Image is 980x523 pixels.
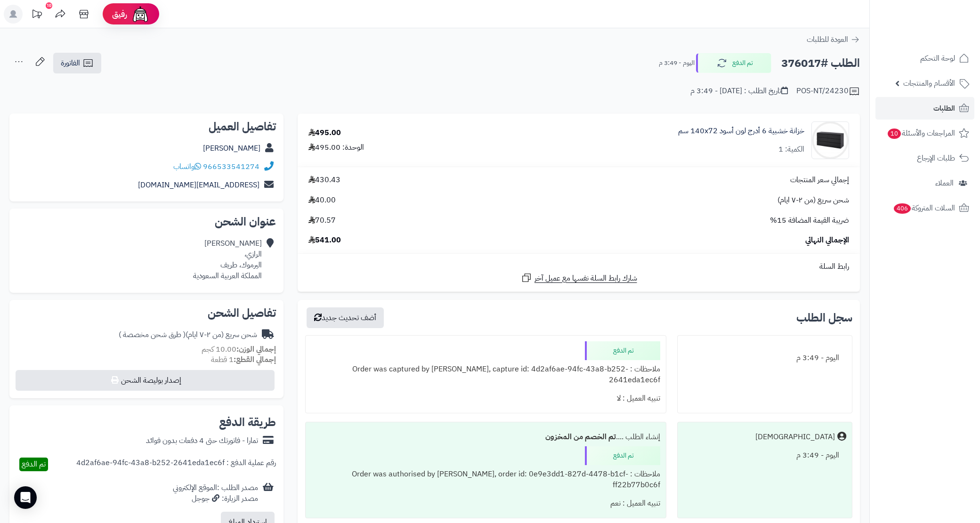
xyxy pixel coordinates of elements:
[146,435,258,446] div: تمارا - فاتورتك حتى 4 دفعات بدون فوائد
[211,354,276,365] small: 1 قطعة
[61,57,80,69] span: الفاتورة
[888,129,901,139] span: 10
[935,177,954,190] span: العملاء
[138,179,259,191] a: [EMAIL_ADDRESS][DOMAIN_NAME]
[308,128,341,138] div: 495.00
[308,235,341,246] span: 541.00
[521,272,637,284] a: شارك رابط السلة نفسها مع عميل آخر
[301,261,856,272] div: رابط السلة
[76,458,276,471] div: رقم عملية الدفع : 4d2af6ae-94fc-43a8-b252-2641eda1ec6f
[875,47,974,70] a: لوحة التحكم
[236,344,276,355] strong: إجمالي الوزن:
[14,486,37,509] div: Open Intercom Messenger
[683,446,846,465] div: اليوم - 3:49 م
[193,238,262,281] div: [PERSON_NAME] الرازي، اليرموك، طريف المملكة العربية السعودية
[770,215,849,226] span: ضريبة القيمة المضافة 15%
[22,459,46,470] span: تم الدفع
[16,370,275,391] button: إصدار بوليصة الشحن
[903,77,955,90] span: الأقسام والمنتجات
[790,175,849,185] span: إجمالي سعر المنتجات
[807,34,860,45] a: العودة للطلبات
[875,97,974,120] a: الطلبات
[308,195,336,206] span: 40.00
[807,34,848,45] span: العودة للطلبات
[755,432,835,443] div: [DEMOGRAPHIC_DATA]
[893,201,955,215] span: السلات المتروكة
[933,102,955,115] span: الطلبات
[219,417,276,428] h2: طريقة الدفع
[203,143,260,154] a: [PERSON_NAME]
[311,389,660,408] div: تنبيه العميل : لا
[796,86,860,97] div: POS-NT/24230
[659,58,695,68] small: اليوم - 3:49 م
[119,329,186,340] span: ( طرق شحن مخصصة )
[308,215,336,226] span: 70.57
[311,428,660,446] div: إنشاء الطلب ....
[696,53,771,73] button: تم الدفع
[875,197,974,219] a: السلات المتروكة406
[173,483,258,504] div: مصدر الطلب :الموقع الإلكتروني
[812,121,849,159] img: 1735224706-1-90x90.jpg
[781,54,860,73] h2: الطلب #376017
[778,195,849,206] span: شحن سريع (من ٢-٧ ايام)
[25,5,49,26] a: تحديثات المنصة
[545,431,616,443] b: تم الخصم من المخزون
[805,235,849,246] span: الإجمالي النهائي
[796,312,852,323] h3: سجل الطلب
[311,360,660,389] div: ملاحظات : Order was captured by [PERSON_NAME], capture id: 4d2af6ae-94fc-43a8-b252-2641eda1ec6f
[916,25,971,45] img: logo-2.png
[875,147,974,169] a: طلبات الإرجاع
[46,2,52,9] div: 10
[535,273,637,284] span: شارك رابط السلة نفسها مع عميل آخر
[585,341,660,360] div: تم الدفع
[203,161,259,172] a: 966533541274
[173,493,258,504] div: مصدر الزيارة: جوجل
[887,127,955,140] span: المراجعات والأسئلة
[173,161,201,172] a: واتساب
[234,354,276,365] strong: إجمالي القطع:
[119,330,257,340] div: شحن سريع (من ٢-٧ ايام)
[311,465,660,494] div: ملاحظات : Order was authorised by [PERSON_NAME], order id: 0e9e3dd1-827d-4478-b1cf-ff22b77b0c6f
[131,5,150,24] img: ai-face.png
[17,216,276,227] h2: عنوان الشحن
[683,349,846,367] div: اليوم - 3:49 م
[112,8,127,20] span: رفيق
[308,142,364,153] div: الوحدة: 495.00
[17,307,276,319] h2: تفاصيل الشحن
[920,52,955,65] span: لوحة التحكم
[17,121,276,132] h2: تفاصيل العميل
[311,494,660,513] div: تنبيه العميل : نعم
[307,307,384,328] button: أضف تحديث جديد
[894,203,911,214] span: 406
[678,126,804,137] a: خزانة خشبية 6 أدرج لون أسود 140x72 سم
[308,175,340,185] span: 430.43
[585,446,660,465] div: تم الدفع
[53,53,101,73] a: الفاتورة
[875,172,974,194] a: العملاء
[917,152,955,165] span: طلبات الإرجاع
[875,122,974,145] a: المراجعات والأسئلة10
[778,144,804,155] div: الكمية: 1
[202,344,276,355] small: 10.00 كجم
[690,86,788,97] div: تاريخ الطلب : [DATE] - 3:49 م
